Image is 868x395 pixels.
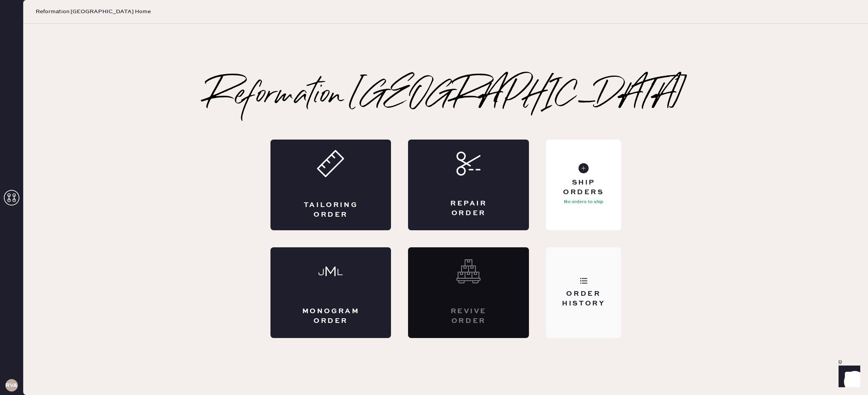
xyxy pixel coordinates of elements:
h2: Reformation [GEOGRAPHIC_DATA] [206,81,685,112]
div: Repair Order [439,199,498,218]
h3: RVA [5,383,17,388]
div: Interested? Contact us at care@hemster.co [408,247,529,338]
iframe: Front Chat [831,360,865,393]
p: No orders to ship [564,197,603,207]
div: Revive order [439,307,498,326]
span: Reformation [GEOGRAPHIC_DATA] Home [36,8,151,16]
div: Ship Orders [552,178,615,197]
div: Tailoring Order [301,200,360,220]
div: Order History [552,289,615,309]
div: Monogram Order [301,307,360,326]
